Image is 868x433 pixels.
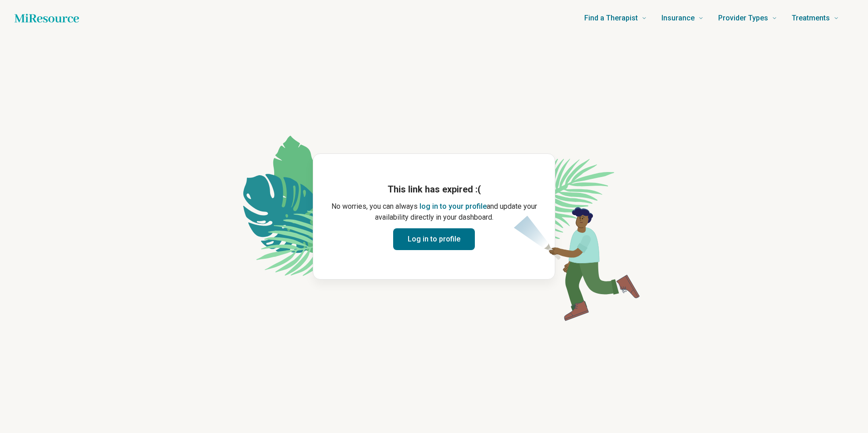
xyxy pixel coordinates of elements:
[584,12,638,25] span: Find a Therapist
[328,201,540,223] p: No worries, you can always and update your availability directly in your dashboard.
[393,228,475,250] button: Log in to profile
[661,12,695,25] span: Insurance
[328,183,540,196] h1: This link has expired :(
[792,12,830,25] span: Treatments
[15,9,79,27] a: Home page
[419,201,487,212] button: log in to your profile
[718,12,768,25] span: Provider Types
